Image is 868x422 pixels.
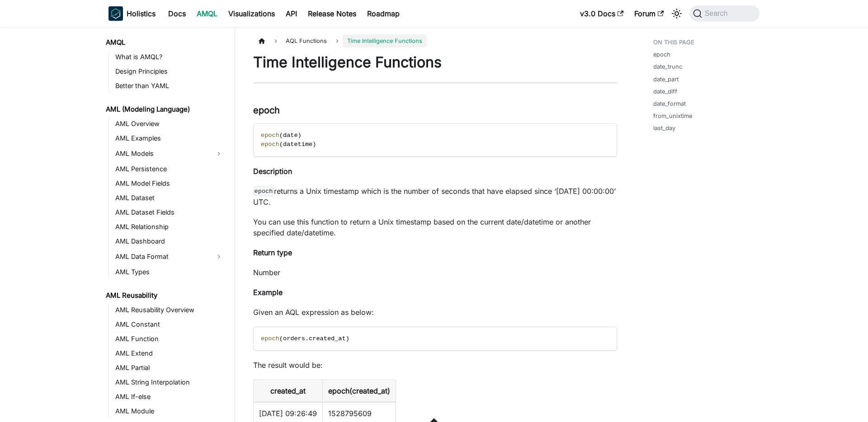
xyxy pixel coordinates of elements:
strong: Description [253,167,292,176]
a: from_unixtime [653,112,692,120]
a: Home page [253,34,270,47]
a: AML Dataset [113,192,227,204]
span: date [283,132,298,139]
a: API [280,6,302,21]
a: Forum [629,6,669,21]
button: Expand sidebar category 'AML Models' [211,146,227,161]
a: AML Examples [113,132,227,145]
span: epoch [261,335,279,342]
span: epoch [261,132,279,139]
a: Release Notes [302,6,362,21]
p: Given an AQL expression as below: [253,307,617,318]
a: date_part [653,75,679,84]
a: Docs [163,6,191,21]
p: The result would be: [253,360,617,370]
span: Search [702,9,733,18]
button: Switch between dark and light mode (currently system mode) [670,6,684,21]
h1: Time Intelligence Functions [253,53,617,71]
a: AML Relationship [113,220,227,233]
a: AML Constant [113,318,227,331]
span: orders [283,335,305,342]
span: ) [346,335,349,342]
a: AML Dataset Fields [113,206,227,219]
a: date_format [653,99,686,108]
a: What is AMQL? [113,51,227,63]
a: AML Partial [113,361,227,374]
h3: epoch [253,105,617,116]
a: AML Overview [113,117,227,130]
a: AML Data Format [113,249,211,264]
a: AML Function [113,333,227,345]
span: created_at [309,335,346,342]
a: AMQL [103,36,227,49]
a: AML Reusability Overview [113,304,227,316]
a: AML Persistence [113,163,227,175]
span: ( [279,141,283,148]
button: Search (Command+K) [689,5,759,22]
span: AQL Functions [281,34,331,47]
span: . [305,335,309,342]
nav: Breadcrumbs [253,34,617,47]
a: Roadmap [362,6,405,21]
a: date_diff [653,87,677,96]
span: ) [298,132,302,139]
a: AML Module [113,405,227,417]
a: Visualizations [223,6,280,21]
a: AML Extend [113,347,227,360]
a: AML Reusability [103,289,227,302]
img: Holistics [108,6,123,21]
a: HolisticsHolisticsHolistics [108,6,156,21]
code: epoch [253,187,274,196]
a: Better than YAML [113,80,227,92]
p: Number [253,267,617,278]
a: AML (Modeling Language) [103,103,227,116]
a: AML Model Fields [113,177,227,190]
a: AML Dashboard [113,235,227,248]
th: created_at [254,380,323,403]
a: Design Principles [113,65,227,78]
span: ) [312,141,316,148]
b: Holistics [127,8,156,19]
p: returns a Unix timestamp which is the number of seconds that have elapsed since ‘[DATE] 00:00:00’... [253,186,617,207]
a: AML Types [113,266,227,278]
a: last_day [653,124,675,132]
span: datetime [283,141,312,148]
strong: Example [253,288,283,297]
a: AML Models [113,146,211,161]
span: epoch [261,141,279,148]
a: AML If-else [113,390,227,403]
a: date_trunc [653,62,682,71]
span: Time Intelligence Functions [343,34,427,47]
nav: Docs sidebar [99,27,235,422]
span: ( [279,335,283,342]
a: epoch [653,50,670,59]
span: ( [279,132,283,139]
a: AMQL [191,6,223,21]
a: AML String Interpolation [113,376,227,389]
a: v3.0 Docs [575,6,629,21]
th: epoch(created_at) [323,380,396,403]
button: Expand sidebar category 'AML Data Format' [211,249,227,264]
p: You can use this function to return a Unix timestamp based on the current date/datetime or anothe... [253,216,617,238]
strong: Return type [253,248,292,257]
